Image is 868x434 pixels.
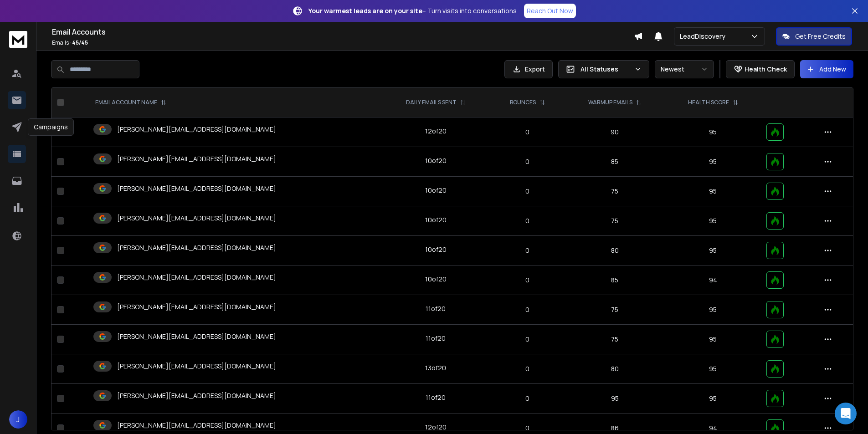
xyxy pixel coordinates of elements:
div: EMAIL ACCOUNT NAME [95,99,166,106]
div: 10 of 20 [425,156,447,165]
button: Add New [800,60,853,78]
p: – Turn visits into conversations [308,6,517,15]
p: Reach Out Now [527,6,573,15]
p: BOUNCES [510,99,536,106]
td: 95 [665,117,761,147]
p: [PERSON_NAME][EMAIL_ADDRESS][DOMAIN_NAME] [117,243,276,252]
p: 0 [496,216,559,225]
h1: Email Accounts [52,26,634,37]
p: [PERSON_NAME][EMAIL_ADDRESS][DOMAIN_NAME] [117,214,276,223]
p: [PERSON_NAME][EMAIL_ADDRESS][DOMAIN_NAME] [117,273,276,282]
p: [PERSON_NAME][EMAIL_ADDRESS][DOMAIN_NAME] [117,421,276,430]
div: 11 of 20 [426,393,446,402]
td: 75 [565,206,665,236]
img: logo [9,31,27,48]
td: 94 [665,266,761,295]
p: Health Check [745,65,787,74]
button: J [9,410,27,429]
div: Campaigns [28,118,74,136]
div: 10 of 20 [425,215,447,225]
p: [PERSON_NAME][EMAIL_ADDRESS][DOMAIN_NAME] [117,125,276,134]
td: 95 [665,295,761,325]
p: HEALTH SCORE [688,99,729,106]
p: Get Free Credits [795,32,846,41]
button: Export [504,60,553,78]
td: 75 [565,325,665,354]
td: 95 [665,206,761,236]
div: Open Intercom Messenger [835,403,857,424]
p: 0 [496,157,559,166]
div: 12 of 20 [425,423,447,432]
td: 90 [565,117,665,147]
td: 95 [665,354,761,384]
td: 95 [665,236,761,266]
strong: Your warmest leads are on your site [308,6,422,15]
p: 0 [496,187,559,196]
td: 85 [565,266,665,295]
td: 85 [565,147,665,177]
span: 45 / 45 [72,39,88,46]
a: Reach Out Now [524,4,576,18]
button: Newest [655,60,714,78]
div: 10 of 20 [425,275,447,284]
p: 0 [496,394,559,403]
p: 0 [496,305,559,314]
td: 95 [665,177,761,206]
p: 0 [496,276,559,285]
td: 95 [665,384,761,414]
button: Get Free Credits [776,27,852,46]
td: 75 [565,177,665,206]
div: 10 of 20 [425,245,447,254]
p: [PERSON_NAME][EMAIL_ADDRESS][DOMAIN_NAME] [117,302,276,311]
div: 11 of 20 [426,304,446,313]
p: [PERSON_NAME][EMAIL_ADDRESS][DOMAIN_NAME] [117,332,276,341]
p: DAILY EMAILS SENT [406,99,457,106]
p: [PERSON_NAME][EMAIL_ADDRESS][DOMAIN_NAME] [117,391,276,400]
td: 95 [665,325,761,354]
p: All Statuses [580,65,631,74]
div: 10 of 20 [425,186,447,195]
td: 80 [565,354,665,384]
button: Health Check [726,60,795,78]
div: 13 of 20 [425,363,446,373]
p: Emails : [52,39,634,46]
p: 0 [496,246,559,255]
p: 0 [496,424,559,433]
div: 12 of 20 [425,127,447,136]
p: 0 [496,335,559,344]
p: [PERSON_NAME][EMAIL_ADDRESS][DOMAIN_NAME] [117,184,276,193]
p: 0 [496,364,559,373]
p: WARMUP EMAILS [588,99,632,106]
p: [PERSON_NAME][EMAIL_ADDRESS][DOMAIN_NAME] [117,154,276,163]
p: [PERSON_NAME][EMAIL_ADDRESS][DOMAIN_NAME] [117,362,276,371]
td: 95 [665,147,761,177]
td: 80 [565,236,665,266]
td: 95 [565,384,665,414]
p: LeadDiscovery [680,32,729,41]
td: 75 [565,295,665,325]
p: 0 [496,128,559,137]
div: 11 of 20 [426,334,446,343]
